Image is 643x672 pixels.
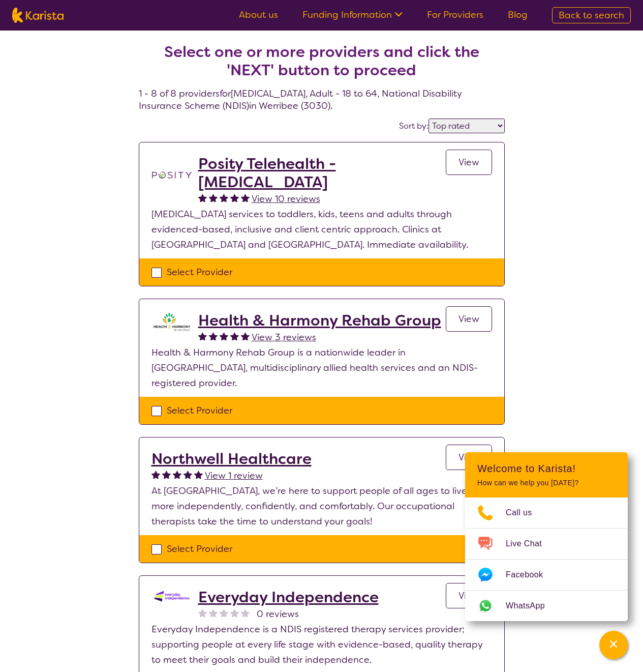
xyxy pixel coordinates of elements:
[162,470,171,479] img: fullstar
[209,332,218,340] img: fullstar
[252,330,316,345] a: View 3 reviews
[506,567,555,582] span: Facebook
[198,588,379,606] a: Everyday Independence
[458,313,479,325] span: View
[552,7,631,23] a: Back to search
[12,8,64,23] img: Karista logo
[241,608,250,617] img: nonereviewstar
[458,590,479,602] span: View
[241,332,250,340] img: fullstar
[209,608,218,617] img: nonereviewstar
[506,505,544,520] span: Call us
[198,608,207,617] img: nonereviewstar
[252,193,320,205] span: View 10 reviews
[198,193,207,202] img: fullstar
[173,470,181,479] img: fullstar
[477,479,616,487] p: How can we help you [DATE]?
[205,470,263,482] span: View 1 review
[151,588,192,604] img: kdssqoqrr0tfqzmv8ac0.png
[399,121,428,131] label: Sort by:
[241,193,250,202] img: fullstar
[458,451,479,463] span: View
[198,155,446,191] a: Posity Telehealth - [MEDICAL_DATA]
[151,155,192,195] img: t1bslo80pcylnzwjhndq.png
[220,332,228,340] img: fullstar
[230,332,239,340] img: fullstar
[151,622,492,667] p: Everyday Independence is a NDIS registered therapy services provider; supporting people at every ...
[257,606,299,622] span: 0 reviews
[599,631,628,659] button: Channel Menu
[252,331,316,343] span: View 3 reviews
[198,332,207,340] img: fullstar
[465,452,628,621] div: Channel Menu
[139,18,505,112] h4: 1 - 8 of 8 providers for [MEDICAL_DATA] , Adult - 18 to 64 , National Disability Insurance Scheme...
[465,498,628,621] ul: Choose channel
[446,306,492,332] a: View
[151,207,492,252] p: [MEDICAL_DATA] services to toddlers, kids, teens and adults through evidenced-based, inclusive an...
[446,150,492,175] a: View
[151,483,492,529] p: At [GEOGRAPHIC_DATA], we’re here to support people of all ages to live more independently, confid...
[302,9,403,21] a: Funding Information
[458,156,479,168] span: View
[151,311,192,332] img: ztak9tblhgtrn1fit8ap.png
[198,311,441,330] a: Health & Harmony Rehab Group
[194,470,203,479] img: fullstar
[151,450,312,468] a: Northwell Healthcare
[151,43,493,79] h2: Select one or more providers and click the 'NEXT' button to proceed
[465,591,628,621] a: Web link opens in a new tab.
[427,9,483,21] a: For Providers
[446,445,492,470] a: View
[446,583,492,608] a: View
[559,9,624,21] span: Back to search
[230,193,239,202] img: fullstar
[183,470,192,479] img: fullstar
[209,193,218,202] img: fullstar
[239,9,278,21] a: About us
[151,345,492,391] p: Health & Harmony Rehab Group is a nationwide leader in [GEOGRAPHIC_DATA], multidisciplinary allie...
[506,536,554,551] span: Live Chat
[220,193,228,202] img: fullstar
[230,608,239,617] img: nonereviewstar
[506,598,557,613] span: WhatsApp
[220,608,228,617] img: nonereviewstar
[252,191,320,207] a: View 10 reviews
[508,9,528,21] a: Blog
[205,468,263,483] a: View 1 review
[151,470,160,479] img: fullstar
[477,462,616,475] h2: Welcome to Karista!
